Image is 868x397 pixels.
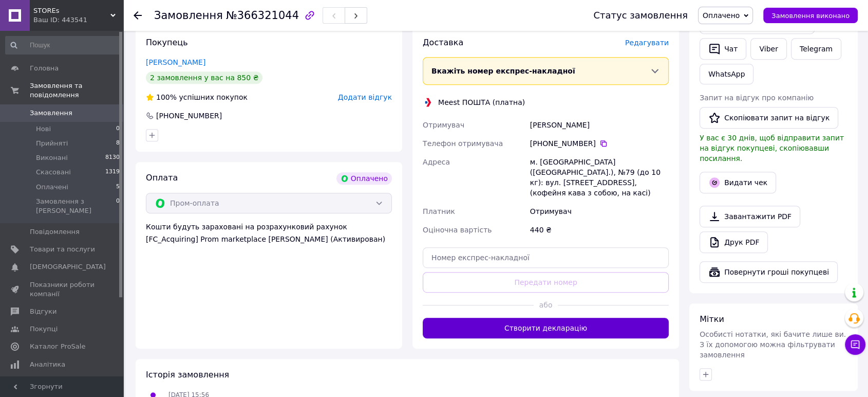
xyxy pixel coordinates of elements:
[528,116,671,134] div: [PERSON_NAME]
[30,342,85,351] span: Каталог ProSale
[791,38,841,60] a: Telegram
[36,139,68,148] span: Прийняті
[30,81,123,100] span: Замовлення та повідомлення
[338,93,392,101] span: Додати відгук
[5,36,121,55] input: Пошук
[33,6,110,15] span: STOREs
[845,334,865,355] button: Чат з покупцем
[116,197,120,215] span: 0
[155,111,223,121] div: [PHONE_NUMBER]
[30,109,72,118] span: Замовлення
[30,360,65,369] span: Аналітика
[30,227,80,237] span: Повідомлення
[30,307,56,316] span: Відгуки
[423,226,492,234] span: Оціночна вартість
[423,38,463,47] span: Доставка
[36,124,51,134] span: Нові
[156,93,177,101] span: 100%
[116,124,120,134] span: 0
[700,314,724,324] span: Мітки
[750,38,786,60] a: Viber
[700,134,844,163] span: У вас є 30 днів, щоб відправити запит на відгук покупцеві, скопіювавши посилання.
[423,121,464,129] span: Отримувач
[116,139,120,148] span: 8
[336,172,392,185] div: Оплачено
[528,221,671,239] div: 440 ₴
[700,261,838,283] button: Повернути гроші покупцеві
[36,168,71,177] span: Скасовані
[700,330,846,359] span: Особисті нотатки, які бачите лише ви. З їх допомогою можна фільтрувати замовлення
[534,300,558,310] span: або
[431,67,575,75] span: Вкажіть номер експрес-накладної
[146,222,392,244] div: Кошти будуть зараховані на розрахунковий рахунок
[105,168,120,177] span: 1319
[423,139,503,148] span: Телефон отримувача
[105,153,120,163] span: 8130
[36,183,68,192] span: Оплачені
[146,234,392,244] div: [FC_Acquiring] Prom marketplace [PERSON_NAME] (Активирован)
[423,207,455,215] span: Платник
[30,245,95,254] span: Товари та послуги
[423,318,669,338] button: Створити декларацію
[593,10,688,21] div: Статус замовлення
[30,280,95,299] span: Показники роботи компанії
[116,183,120,192] span: 5
[700,38,746,60] button: Чат
[226,9,299,22] span: №366321044
[146,173,178,183] span: Оплата
[763,8,858,23] button: Замовлення виконано
[36,153,68,163] span: Виконані
[33,15,123,25] div: Ваш ID: 443541
[30,324,58,334] span: Покупці
[530,138,669,149] div: [PHONE_NUMBER]
[703,11,740,20] span: Оплачено
[154,9,223,22] span: Замовлення
[36,197,116,215] span: Замовлення з [PERSON_NAME]
[700,94,814,102] span: Запит на відгук про компанію
[771,12,850,20] span: Замовлення виконано
[423,247,669,268] input: Номер експрес-накладної
[436,97,527,107] div: Meest ПОШТА (платна)
[134,10,142,21] div: Повернутися назад
[700,172,776,193] button: Видати чек
[423,158,450,166] span: Адреса
[700,231,768,253] a: Друк PDF
[30,262,106,272] span: [DEMOGRAPHIC_DATA]
[146,71,262,84] div: 2 замовлення у вас на 850 ₴
[700,206,800,227] a: Завантажити PDF
[146,370,229,380] span: Історія замовлення
[700,64,753,84] a: WhatsApp
[528,153,671,202] div: м. [GEOGRAPHIC_DATA] ([GEOGRAPHIC_DATA].), №79 (до 10 кг): вул. [STREET_ADDRESS], (кофейня кава з...
[146,58,205,66] a: [PERSON_NAME]
[146,92,248,102] div: успішних покупок
[30,64,59,73] span: Головна
[528,202,671,221] div: Отримувач
[146,38,188,47] span: Покупець
[625,39,669,47] span: Редагувати
[700,107,838,129] button: Скопіювати запит на відгук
